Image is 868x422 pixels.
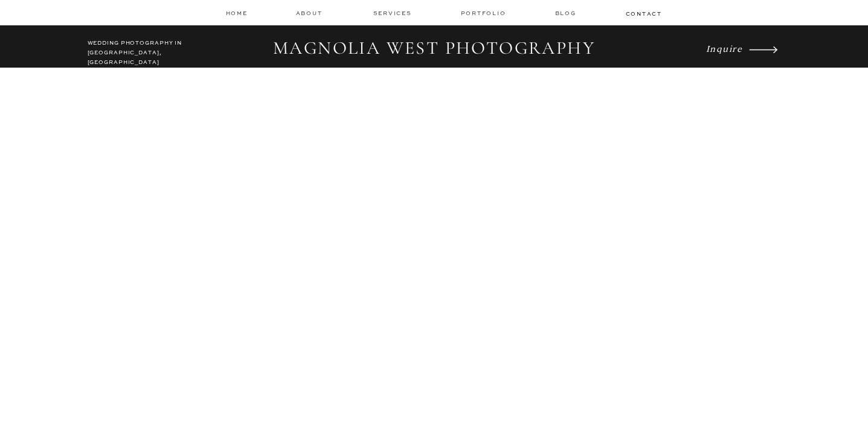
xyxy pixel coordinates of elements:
[88,39,194,60] h2: WEDDING PHOTOGRAPHY IN [GEOGRAPHIC_DATA], [GEOGRAPHIC_DATA]
[373,9,414,17] a: services
[706,42,743,54] i: Inquire
[296,9,326,18] a: about
[265,37,603,60] h2: MAGNOLIA WEST PHOTOGRAPHY
[181,307,687,350] i: Timeless Images & an Unparalleled Experience
[626,10,661,17] a: contact
[706,40,746,57] a: Inquire
[555,9,579,18] a: Blog
[461,9,509,18] a: Portfolio
[226,9,249,17] a: home
[203,369,666,393] h1: Los Angeles Wedding Photographer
